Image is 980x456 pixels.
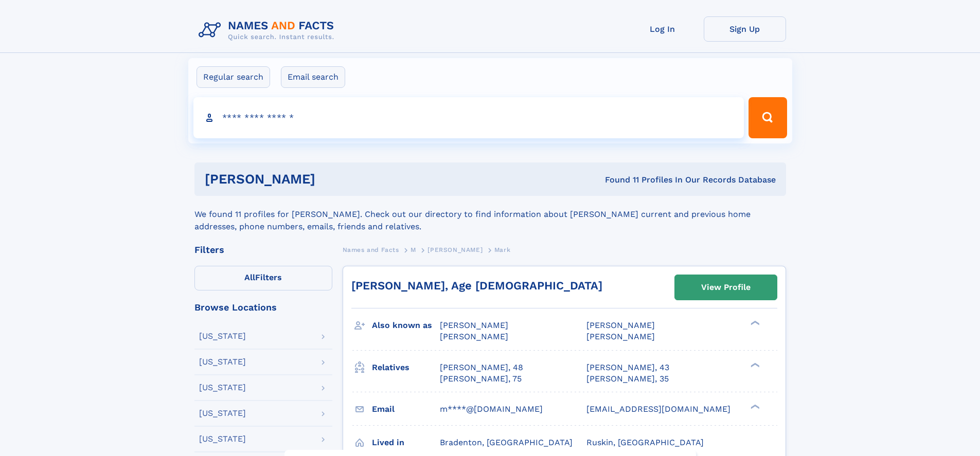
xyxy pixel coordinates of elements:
div: Found 11 Profiles In Our Records Database [460,174,776,186]
label: Email search [281,66,345,88]
span: [PERSON_NAME] [427,246,483,253]
label: Regular search [197,66,270,88]
span: [PERSON_NAME] [586,320,655,330]
div: [US_STATE] [199,384,246,392]
a: Log In [621,16,704,42]
span: All [244,272,255,282]
div: Filters [194,245,332,254]
a: Names and Facts [343,243,399,256]
h3: Email [372,400,440,418]
div: ❯ [748,361,760,368]
span: M [411,246,416,253]
a: View Profile [675,275,777,300]
div: [US_STATE] [199,435,246,443]
a: Sign Up [704,16,786,42]
input: search input [193,97,744,138]
button: Search Button [749,97,787,138]
a: [PERSON_NAME], 43 [586,362,669,373]
div: ❯ [748,320,760,326]
span: Bradenton, [GEOGRAPHIC_DATA] [440,437,573,447]
a: [PERSON_NAME], Age [DEMOGRAPHIC_DATA] [351,279,602,292]
span: [PERSON_NAME] [586,332,655,341]
a: [PERSON_NAME] [427,243,483,256]
label: Filters [194,266,332,290]
div: [US_STATE] [199,409,246,417]
a: [PERSON_NAME], 75 [440,373,522,385]
span: [PERSON_NAME] [440,332,508,341]
span: Ruskin, [GEOGRAPHIC_DATA] [586,437,704,447]
a: [PERSON_NAME], 35 [586,373,669,385]
span: Mark [494,246,510,253]
div: [US_STATE] [199,358,246,366]
span: [PERSON_NAME] [440,320,508,330]
h3: Lived in [372,434,440,451]
div: We found 11 profiles for [PERSON_NAME]. Check out our directory to find information about [PERSON... [194,196,786,233]
div: [US_STATE] [199,332,246,340]
a: [PERSON_NAME], 48 [440,362,523,373]
div: ❯ [748,403,760,410]
h3: Also known as [372,317,440,334]
h3: Relatives [372,359,440,376]
a: M [411,243,416,256]
h1: [PERSON_NAME] [205,173,460,186]
span: [EMAIL_ADDRESS][DOMAIN_NAME] [586,404,730,414]
div: Browse Locations [194,303,332,312]
img: Logo Names and Facts [194,16,343,44]
div: View Profile [701,276,751,299]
